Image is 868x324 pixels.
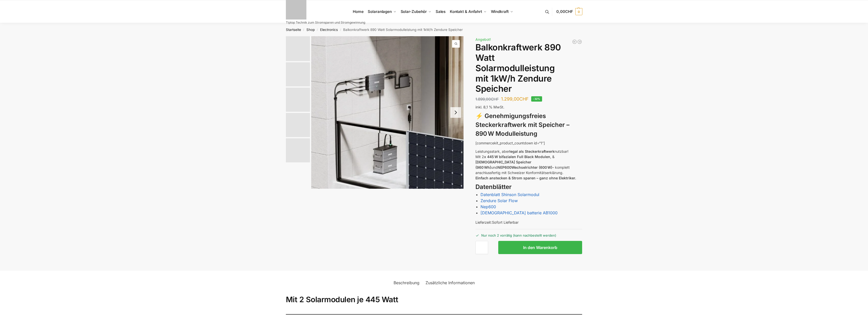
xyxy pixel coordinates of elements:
[481,204,496,209] a: Nep600
[481,210,558,215] a: [DEMOGRAPHIC_DATA] batterie AB1000
[577,39,582,44] a: Steckerkraftwerk mit 4 KW Speicher und 8 Solarmodulen mit 3600 Watt
[422,277,478,289] a: Zusätzliche Informationen
[492,220,519,224] span: Sofort Lieferbar
[556,9,573,14] span: 0,00
[391,277,422,289] a: Beschreibung
[286,138,310,162] img: nep-microwechselrichter-600w
[448,0,489,23] a: Kontakt & Anfahrt
[475,149,582,181] p: Leistungsstark, aber nutzbar! Mit 2 , & und – komplett anschlussfertig mit Schweizer Konformitäts...
[481,192,539,197] a: Datenblatt Shinson Solarmodul
[338,28,343,32] span: /
[475,220,519,224] span: Lieferzeit:
[368,9,392,14] span: Solaranlagen
[286,28,301,32] a: Startseite
[509,149,555,154] strong: legal als Steckerkraftwerk
[531,96,542,102] span: -32%
[475,97,499,102] bdi: 1.899,00
[475,105,504,109] span: inkl. 8,1 % MwSt.
[433,0,448,23] a: Sales
[491,9,509,14] span: Windkraft
[565,9,573,14] span: CHF
[286,21,365,24] p: Tiptop Technik zum Stromsparen und Stromgewinnung
[498,241,582,254] button: In den Warenkorb
[475,229,582,238] p: Nur noch 2 vorrätig (kann nachbestellt werden)
[436,9,446,14] span: Sales
[475,140,582,146] p: [commercekit_product_countdown id=“1″]
[450,107,461,118] button: Next slide
[315,28,320,32] span: /
[475,112,582,138] h3: ⚡ Genehmigungsfreies Steckerkraftwerk mit Speicher – 890 W Modulleistung
[286,113,310,137] img: Zendure-solar-flow-Batteriespeicher für Balkonkraftwerke
[286,88,310,112] img: Maysun
[475,160,531,169] strong: [DEMOGRAPHIC_DATA] Speicher (960 Wh)
[286,62,310,86] img: Anschlusskabel-3meter_schweizer-stecker
[572,39,577,44] a: Balkonkraftwerk 890 Watt Solarmodulleistung mit 2kW/h Zendure Speicher
[475,241,488,254] input: Produktmenge
[556,4,582,19] a: 0,00CHF 0
[286,295,582,304] h2: Mit 2 Solarmodulen je 445 Watt
[398,0,433,23] a: Solar-Zubehör
[311,36,464,189] a: Znedure solar flow Batteriespeicher fuer BalkonkraftwerkeZnedure solar flow Batteriespeicher fuer...
[491,97,499,102] span: CHF
[450,9,482,14] span: Kontakt & Anfahrt
[501,96,529,102] bdi: 1.299,00
[475,37,491,42] span: Angebot!
[475,183,582,192] h3: Datenblätter
[575,8,582,15] span: 0
[311,36,464,189] img: Zendure-solar-flow-Batteriespeicher für Balkonkraftwerke
[306,28,315,32] a: Shop
[277,23,591,36] nav: Breadcrumb
[484,155,550,159] strong: x 445 W bifazialen Full Black Modulen
[489,0,515,23] a: Windkraft
[519,96,529,102] span: CHF
[286,36,310,61] img: Zendure-solar-flow-Batteriespeicher für Balkonkraftwerke
[481,198,518,203] a: Zendure Solar Flow
[475,42,582,94] h1: Balkonkraftwerk 890 Watt Solarmodulleistung mit 1kW/h Zendure Speicher
[497,165,552,169] strong: NEP600Wechselrichter (600 W)
[401,9,427,14] span: Solar-Zubehör
[301,28,306,32] span: /
[320,28,338,32] a: Electronics
[475,176,576,180] strong: Einfach anstecken & Strom sparen – ganz ohne Elektriker.
[366,0,398,23] a: Solaranlagen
